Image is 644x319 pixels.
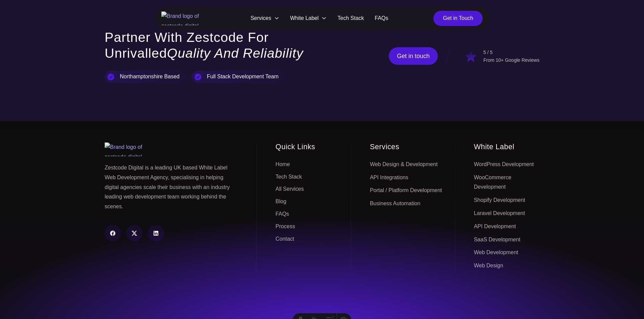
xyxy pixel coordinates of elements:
[285,12,332,25] span: White Label
[389,47,438,65] a: Get in touch
[275,142,332,151] h3: Quick Links
[126,225,142,241] a: twitter
[167,46,303,60] strong: Quality and Reliability
[192,71,285,83] div: Full Stack Development Team
[474,261,503,271] a: Web Design
[474,247,518,258] a: Web Development
[370,172,408,183] a: API Integrations
[474,142,539,151] h3: White Label
[370,198,420,209] a: Business Automation
[474,159,534,170] a: WordPress Development
[275,234,294,244] a: Contact
[474,208,525,219] a: Laravel Development
[275,184,304,194] a: All Services
[275,196,286,207] a: Blog
[275,159,290,170] a: Home
[105,142,149,156] img: Brand logo of zestcode digital
[369,12,394,25] a: FAQs
[105,163,236,212] p: Zestcode Digital is a leading UK based White Label Web Development Agency, specialising in helpin...
[275,221,295,232] a: Process
[275,172,302,182] a: Tech Stack
[397,51,430,61] span: Get in touch
[483,49,539,64] div: 5 / 5 From 10+ Google Reviews
[370,142,455,151] h3: Services
[105,71,186,83] div: Northamptonshire Based
[148,225,164,241] a: linkedin
[474,172,539,193] a: WooCommerce Development
[245,12,285,25] span: Services
[332,12,369,25] a: Tech Stack
[370,159,438,170] a: Web Design & Development
[105,29,315,61] h2: Partner with Zestcode for Unrivalled
[370,185,442,196] a: Portal / Platform Development
[474,221,516,232] a: API Development
[161,11,205,25] img: Brand logo of zestcode digital
[474,235,520,245] a: SaaS Development
[474,195,525,206] a: Shopify Development
[105,225,121,241] a: facebook
[275,209,289,219] a: FAQs
[433,11,483,26] a: Get in Touch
